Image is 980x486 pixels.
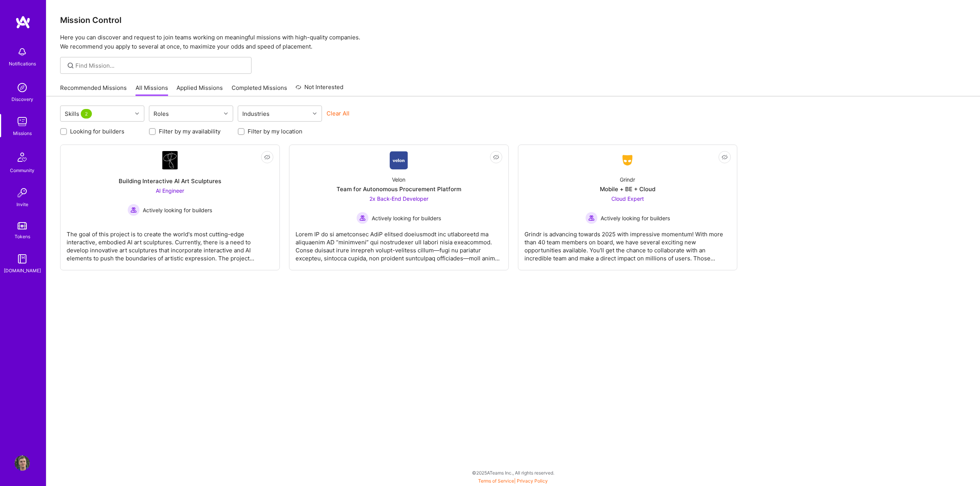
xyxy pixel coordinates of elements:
[119,177,221,185] div: Building Interactive AI Art Sculptures
[127,204,140,216] img: Actively looking for builders
[296,83,343,96] a: Not Interested
[11,95,33,103] div: Discovery
[60,84,127,96] a: Recommended Missions
[524,151,731,264] a: Company LogoGrindrMobile + BE + CloudCloud Expert Actively looking for buildersActively looking f...
[585,212,598,224] img: Actively looking for builders
[601,214,670,222] span: Actively looking for builders
[16,200,28,208] div: Invite
[4,267,41,275] div: [DOMAIN_NAME]
[524,224,731,262] div: Grindr is advancing towards 2025 with impressive momentum! With more than 40 team members on boar...
[611,195,644,202] span: Cloud Expert
[13,129,32,137] div: Missions
[618,153,637,167] img: Company Logo
[15,15,31,29] img: logo
[369,195,428,202] span: 2x Back-End Developer
[60,15,966,25] h3: Mission Control
[336,185,461,193] div: Team for Autonomous Procurement Platform
[152,108,171,119] div: Roles
[63,108,95,119] div: Skills
[327,109,350,117] button: Clear All
[478,478,514,484] a: Terms of Service
[600,185,655,193] div: Mobile + BE + Cloud
[15,114,30,129] img: teamwork
[478,478,548,484] span: |
[264,154,270,160] i: icon EyeClosed
[143,206,212,214] span: Actively looking for builders
[248,127,302,135] label: Filter by my location
[15,455,30,471] img: User Avatar
[240,108,271,119] div: Industries
[46,463,980,482] div: © 2025 ATeams Inc., All rights reserved.
[75,62,246,70] input: Find Mission...
[372,214,441,222] span: Actively looking for builders
[159,127,220,135] label: Filter by my availability
[15,185,30,200] img: Invite
[18,222,27,229] img: tokens
[67,151,273,264] a: Company LogoBuilding Interactive AI Art SculpturesAI Engineer Actively looking for buildersActive...
[313,112,317,115] i: icon Chevron
[232,84,287,96] a: Completed Missions
[493,154,499,160] i: icon EyeClosed
[60,33,966,51] p: Here you can discover and request to join teams working on meaningful missions with high-quality ...
[15,232,30,241] div: Tokens
[392,176,405,184] div: Velon
[13,455,32,471] a: User Avatar
[224,112,228,115] i: icon Chevron
[67,224,273,262] div: The goal of this project is to create the world's most cutting-edge interactive, embodied AI art ...
[390,151,408,169] img: Company Logo
[9,60,36,68] div: Notifications
[15,251,30,267] img: guide book
[136,84,168,96] a: All Missions
[162,151,178,169] img: Company Logo
[66,61,75,70] i: icon SearchGrey
[13,148,31,166] img: Community
[156,187,184,194] span: AI Engineer
[135,112,139,115] i: icon Chevron
[81,109,92,119] span: 2
[70,127,124,135] label: Looking for builders
[517,478,548,484] a: Privacy Policy
[296,224,502,262] div: Lorem IP do si ametconsec AdiP elitsed doeiusmodt inc utlaboreetd ma aliquaenim AD “minimveni” qu...
[722,154,728,160] i: icon EyeClosed
[15,80,30,95] img: discovery
[620,176,635,184] div: Grindr
[15,44,30,60] img: bell
[176,84,223,96] a: Applied Missions
[10,166,34,174] div: Community
[356,212,369,224] img: Actively looking for builders
[296,151,502,264] a: Company LogoVelonTeam for Autonomous Procurement Platform2x Back-End Developer Actively looking f...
